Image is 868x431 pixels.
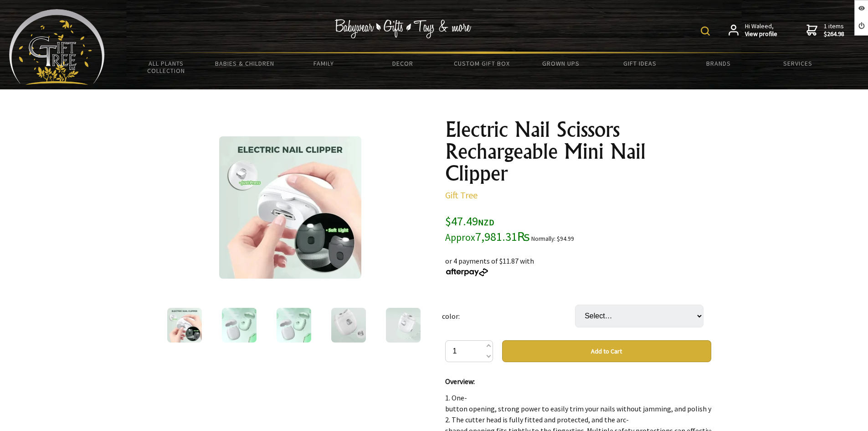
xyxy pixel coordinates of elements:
span: $47.49 7,981.31₨ [445,213,530,244]
a: Babies & Children [205,54,284,73]
img: Electric Nail Scissors Rechargeable Mini Nail Clipper [386,308,421,343]
strong: $264.98 [824,30,844,38]
a: Custom Gift Box [442,54,521,73]
small: Approx [445,231,475,244]
strong: View profile [745,30,777,38]
a: Decor [363,54,442,73]
a: Gift Tree [445,189,478,201]
span: 1 items [824,22,844,38]
div: or 4 payments of $11.87 with [445,244,711,277]
td: color: [442,292,575,340]
a: Gift Ideas [600,54,679,73]
a: Brands [679,54,758,73]
small: Normally: $94.99 [531,235,574,243]
img: Electric Nail Scissors Rechargeable Mini Nail Clipper [222,308,257,343]
img: Babyware - Gifts - Toys and more... [9,9,105,85]
a: Hi Waleed,View profile [729,22,777,38]
img: Afterpay [445,268,489,276]
strong: Overview: [445,377,475,386]
a: 1 items$264.98 [806,22,844,38]
a: All Plants Collection [127,54,205,80]
img: Electric Nail Scissors Rechargeable Mini Nail Clipper [219,136,361,279]
img: Babywear - Gifts - Toys & more [334,19,471,38]
img: product search [701,26,710,36]
span: Hi Waleed, [745,22,777,38]
a: Grown Ups [521,54,600,73]
h1: Electric Nail Scissors Rechargeable Mini Nail Clipper [445,119,711,184]
a: Services [758,54,837,73]
a: Family [284,54,363,73]
span: NZD [478,217,494,228]
img: Electric Nail Scissors Rechargeable Mini Nail Clipper [331,308,366,343]
button: Add to Cart [502,340,711,362]
img: Electric Nail Scissors Rechargeable Mini Nail Clipper [167,308,202,343]
img: Electric Nail Scissors Rechargeable Mini Nail Clipper [277,308,311,343]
